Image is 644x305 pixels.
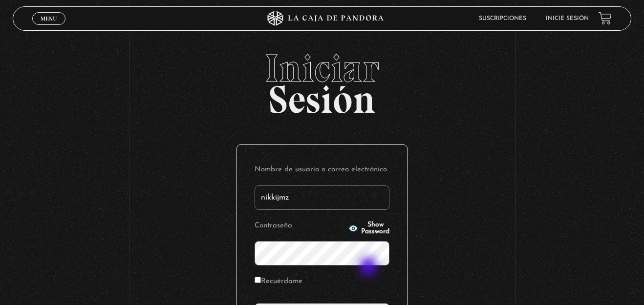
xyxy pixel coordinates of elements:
label: Recuérdame [255,274,302,289]
button: Show Password [348,222,389,235]
label: Nombre de usuario o correo electrónico [255,163,389,178]
span: Show Password [361,222,389,235]
a: Suscripciones [479,16,526,21]
span: Menu [41,16,57,21]
a: View your shopping cart [599,12,612,25]
label: Contraseña [255,219,345,234]
span: Cerrar [38,23,61,30]
input: Recuérdame [255,277,261,283]
h2: Sesión [13,49,631,111]
span: Iniciar [13,49,631,88]
a: Inicie sesión [546,16,589,21]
